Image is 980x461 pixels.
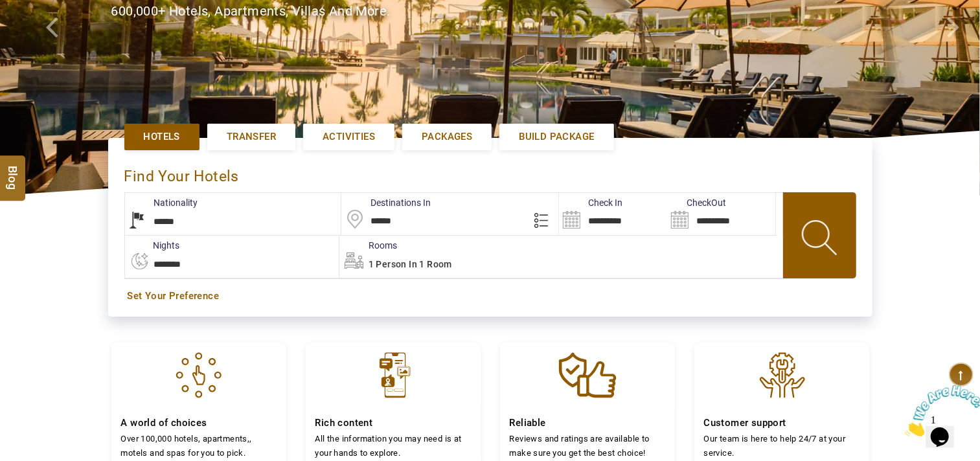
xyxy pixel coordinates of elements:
a: Transfer [207,124,295,150]
span: Build Package [519,130,594,144]
span: Activities [323,130,375,144]
a: Hotels [124,124,199,150]
p: Our team is here to help 24/7 at your service. [704,432,860,460]
div: Find Your Hotels [124,154,856,192]
p: All the information you may need is at your hands to explore. [315,432,471,460]
label: Check In [559,196,622,209]
label: Nationality [125,196,198,209]
span: Blog [5,165,21,176]
label: nights [124,239,180,252]
span: 1 [5,5,10,16]
h4: Customer support [704,417,860,429]
span: 1 Person in 1 Room [369,259,452,269]
span: Hotels [144,130,180,144]
a: Set Your Preference [128,289,853,303]
p: Over 100,000 hotels, apartments,, motels and spas for you to pick. [121,432,277,460]
label: Destinations In [341,196,431,209]
h4: Reliable [510,417,665,429]
a: Build Package [499,124,613,150]
input: Search [667,193,775,235]
iframe: chat widget [900,380,980,442]
a: Packages [402,124,492,150]
span: Transfer [227,130,276,144]
span: Packages [422,130,472,144]
img: Chat attention grabber [5,5,85,56]
label: Rooms [339,239,397,252]
p: Reviews and ratings are available to make sure you get the best choice! [510,432,665,460]
h4: A world of choices [121,417,277,429]
h4: Rich content [315,417,471,429]
a: Activities [303,124,394,150]
label: CheckOut [667,196,726,209]
div: 600,000+ hotels, apartments, villas and more. [111,2,869,21]
input: Search [559,193,667,235]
